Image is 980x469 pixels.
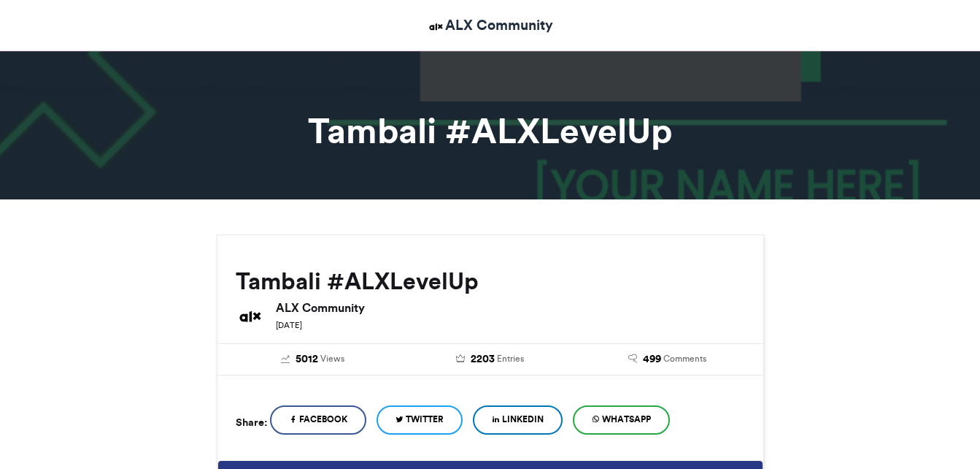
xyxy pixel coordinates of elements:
a: ALX Community [427,15,553,36]
span: Twitter [406,413,444,426]
a: 5012 Views [236,351,391,367]
span: Comments [663,352,706,365]
img: ALX Community [427,18,445,36]
a: Facebook [270,405,366,435]
img: ALX Community [236,302,265,331]
h5: Share: [236,413,267,432]
span: 2203 [471,351,495,367]
span: 499 [643,351,661,367]
a: Twitter [377,405,463,435]
span: WhatsApp [602,413,651,426]
a: WhatsApp [573,405,670,435]
a: LinkedIn [473,405,563,435]
span: Entries [497,352,524,365]
a: 499 Comments [590,351,745,367]
span: Facebook [299,413,347,426]
h1: Tambali #ALXLevelUp [85,113,895,148]
span: 5012 [296,351,318,367]
span: LinkedIn [502,413,544,426]
h6: ALX Community [276,302,745,313]
small: [DATE] [276,320,302,330]
a: 2203 Entries [412,351,568,367]
h2: Tambali #ALXLevelUp [236,268,745,294]
span: Views [320,352,344,365]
